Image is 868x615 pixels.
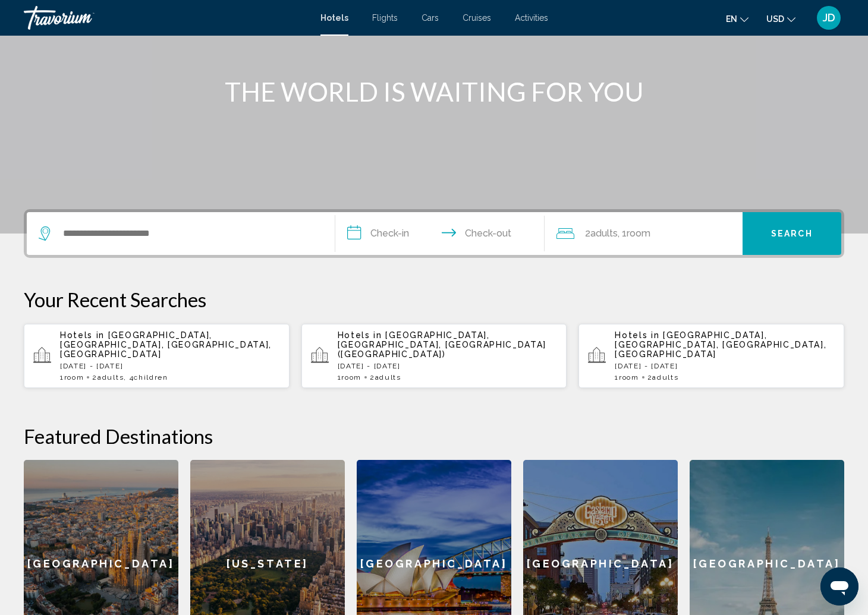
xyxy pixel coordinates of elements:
span: Adults [375,373,401,381]
span: , 1 [618,225,650,242]
span: , 4 [124,373,168,381]
span: 1 [338,373,361,381]
a: Flights [372,13,398,23]
h2: Featured Destinations [24,424,844,448]
button: Hotels in [GEOGRAPHIC_DATA], [GEOGRAPHIC_DATA], [GEOGRAPHIC_DATA] ([GEOGRAPHIC_DATA])[DATE] - [DA... [301,323,567,389]
span: [GEOGRAPHIC_DATA], [GEOGRAPHIC_DATA], [GEOGRAPHIC_DATA], [GEOGRAPHIC_DATA] [60,330,272,359]
span: Adults [590,228,618,239]
button: Search [743,212,841,255]
span: Room [627,228,650,239]
span: Room [341,373,361,381]
span: [GEOGRAPHIC_DATA], [GEOGRAPHIC_DATA], [GEOGRAPHIC_DATA] ([GEOGRAPHIC_DATA]) [338,330,546,359]
button: Change currency [766,10,795,27]
div: Search widget [27,212,841,255]
button: Check in and out dates [335,212,545,255]
a: Hotels [320,13,348,23]
span: Hotels in [615,330,659,340]
iframe: Button to launch messaging window [820,567,858,605]
button: Hotels in [GEOGRAPHIC_DATA], [GEOGRAPHIC_DATA], [GEOGRAPHIC_DATA], [GEOGRAPHIC_DATA][DATE] - [DAT... [24,323,290,389]
span: 2 [370,373,401,381]
span: Search [771,229,813,239]
span: [GEOGRAPHIC_DATA], [GEOGRAPHIC_DATA], [GEOGRAPHIC_DATA], [GEOGRAPHIC_DATA] [615,330,826,359]
span: Room [64,373,84,381]
button: User Menu [813,5,844,30]
p: [DATE] - [DATE] [338,362,558,370]
button: Travelers: 2 adults, 0 children [545,212,743,255]
span: 2 [585,225,618,242]
span: Hotels in [60,330,105,340]
p: Your Recent Searches [24,288,844,311]
h1: THE WORLD IS WAITING FOR YOU [211,76,657,107]
span: 1 [615,373,639,381]
span: 2 [92,373,124,381]
span: 1 [60,373,84,381]
p: [DATE] - [DATE] [615,362,835,370]
a: Cruises [463,13,491,23]
span: 2 [647,373,679,381]
a: Cars [422,13,439,23]
span: Room [619,373,639,381]
span: Adults [98,373,124,381]
p: [DATE] - [DATE] [60,362,280,370]
span: Adults [652,373,678,381]
span: Children [134,373,168,381]
span: Hotels in [338,330,382,340]
button: Change language [726,10,749,27]
span: USD [766,14,784,24]
a: Travorium [24,6,309,30]
button: Hotels in [GEOGRAPHIC_DATA], [GEOGRAPHIC_DATA], [GEOGRAPHIC_DATA], [GEOGRAPHIC_DATA][DATE] - [DAT... [578,323,844,389]
a: Activities [515,13,548,23]
span: JD [823,12,835,24]
span: en [726,14,737,24]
